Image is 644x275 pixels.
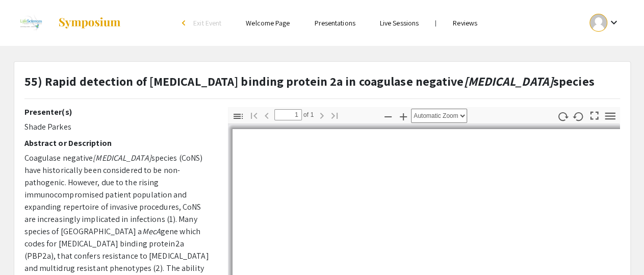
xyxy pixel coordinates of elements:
button: Tools [601,109,619,123]
span: species (CoNS) have historically been considered to be non-pathogenic. However, due to the rising... [24,153,203,237]
img: 2025 Life Sciences South Florida STEM Undergraduate Symposium [14,10,48,36]
button: Toggle Sidebar [229,109,247,123]
p: Shade Parkes [24,121,213,133]
a: 2025 Life Sciences South Florida STEM Undergraduate Symposium [14,10,122,36]
span: of 1 [302,109,314,120]
button: Rotate Clockwise [554,109,571,123]
span: Coagulase negative [24,153,93,163]
a: Presentations [314,18,355,28]
img: Symposium by ForagerOne [58,17,121,29]
select: Zoom [411,109,467,123]
em: MecA [142,226,161,237]
div: arrow_back_ios [182,20,188,26]
em: [MEDICAL_DATA] [93,153,151,163]
a: Welcome Page [246,18,290,28]
mat-icon: Expand account dropdown [607,16,620,29]
button: Go to Last Page [326,108,343,122]
button: Zoom In [395,109,412,123]
a: Live Sessions [380,18,419,28]
button: Previous Page [258,108,275,122]
strong: 55) Rapid detection of [MEDICAL_DATA] binding protein 2a in coagulase negative species [24,73,595,89]
button: Go to First Page [245,108,263,122]
h2: Presenter(s) [24,107,213,117]
button: Switch to Presentation Mode [585,107,603,122]
iframe: Chat [8,229,43,267]
button: Expand account dropdown [579,11,630,34]
button: Rotate Counterclockwise [570,109,587,123]
button: Zoom Out [379,109,397,123]
li: | [431,18,441,28]
input: Page [274,109,302,120]
h2: Abstract or Description [24,138,213,148]
span: Exit Event [193,18,221,28]
a: Reviews [453,18,477,28]
button: Next Page [313,108,330,122]
em: [MEDICAL_DATA] [463,73,553,89]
